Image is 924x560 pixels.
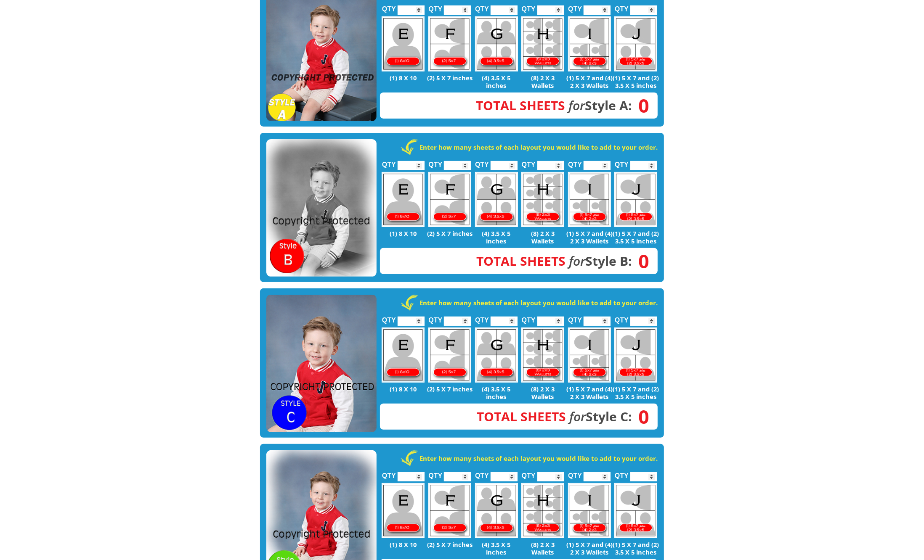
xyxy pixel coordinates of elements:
[569,408,586,425] em: for
[613,385,659,400] p: (1) 5 X 7 and (2) 3.5 X 5 inches
[382,307,396,328] label: QTY
[568,328,611,383] img: I
[473,230,520,245] p: (4) 3.5 X 5 inches
[428,172,471,227] img: F
[475,483,518,538] img: G
[566,541,613,556] p: (1) 5 X 7 and (4) 2 X 3 Wallets
[632,101,649,110] span: 0
[473,541,520,556] p: (4) 3.5 X 5 inches
[520,74,566,89] p: (8) 2 X 3 Wallets
[613,230,659,245] p: (1) 5 X 7 and (2) 3.5 X 5 inches
[568,97,585,114] em: for
[615,463,629,483] label: QTY
[566,385,613,400] p: (1) 5 X 7 and (4) 2 X 3 Wallets
[521,483,564,538] img: H
[632,256,649,266] span: 0
[420,454,658,462] strong: Enter how many sheets of each layout you would like to add to your order.
[427,230,473,237] p: (2) 5 X 7 inches
[568,172,611,227] img: I
[569,252,585,269] em: for
[428,307,442,328] label: QTY
[614,16,657,71] img: J
[382,463,396,483] label: QTY
[568,307,582,328] label: QTY
[382,16,425,71] img: E
[475,152,489,172] label: QTY
[382,483,425,538] img: E
[475,307,489,328] label: QTY
[266,139,377,277] img: STYLE B
[566,74,613,89] p: (1) 5 X 7 and (4) 2 X 3 Wallets
[427,385,473,393] p: (2) 5 X 7 inches
[477,408,632,425] strong: Style C:
[380,385,427,393] p: (1) 8 X 10
[475,463,489,483] label: QTY
[566,230,613,245] p: (1) 5 X 7 and (4) 2 X 3 Wallets
[521,16,564,71] img: H
[522,152,536,172] label: QTY
[427,541,473,548] p: (2) 5 X 7 inches
[613,74,659,89] p: (1) 5 X 7 and (2) 3.5 X 5 inches
[615,152,629,172] label: QTY
[475,172,518,227] img: G
[428,16,471,71] img: F
[520,541,566,556] p: (8) 2 X 3 Wallets
[380,230,427,237] p: (1) 8 X 10
[522,463,536,483] label: QTY
[614,172,657,227] img: J
[380,74,427,82] p: (1) 8 X 10
[428,328,471,383] img: F
[420,298,658,307] strong: Enter how many sheets of each layout you would like to add to your order.
[520,385,566,400] p: (8) 2 X 3 Wallets
[477,408,566,425] span: Total Sheets
[568,483,611,538] img: I
[380,541,427,548] p: (1) 8 X 10
[632,412,649,421] span: 0
[382,172,425,227] img: E
[475,16,518,71] img: G
[521,172,564,227] img: H
[475,328,518,383] img: G
[428,463,442,483] label: QTY
[473,385,520,400] p: (4) 3.5 X 5 inches
[614,483,657,538] img: J
[568,16,611,71] img: I
[615,307,629,328] label: QTY
[476,252,632,269] strong: Style B:
[420,143,658,151] strong: Enter how many sheets of each layout you would like to add to your order.
[568,463,582,483] label: QTY
[427,74,473,82] p: (2) 5 X 7 inches
[428,152,442,172] label: QTY
[476,97,565,114] span: Total Sheets
[476,252,566,269] span: Total Sheets
[614,328,657,383] img: J
[520,230,566,245] p: (8) 2 X 3 Wallets
[476,97,632,114] strong: Style A:
[382,152,396,172] label: QTY
[568,152,582,172] label: QTY
[428,483,471,538] img: F
[266,295,377,433] img: STYLE C
[521,328,564,383] img: H
[522,307,536,328] label: QTY
[613,541,659,556] p: (1) 5 X 7 and (2) 3.5 X 5 inches
[473,74,520,89] p: (4) 3.5 X 5 inches
[382,328,425,383] img: E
